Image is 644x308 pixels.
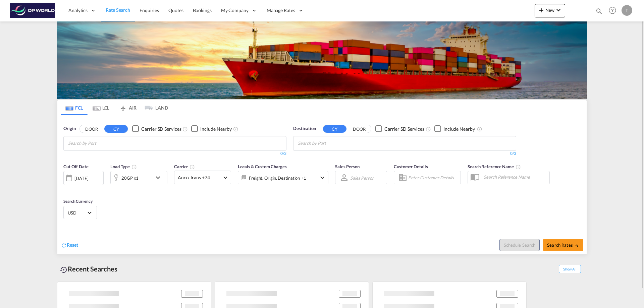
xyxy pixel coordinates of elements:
[249,173,306,183] div: Freight Origin Destination Factory Stuffing
[57,115,587,254] div: OriginDOOR CY Checkbox No InkUnchecked: Search for CY (Container Yard) services for all selected ...
[140,7,159,13] span: Enquiries
[537,7,562,13] span: New
[154,174,165,182] md-icon: icon-chevron-down
[61,100,88,115] md-tab-item: FCL
[595,7,603,15] md-icon: icon-magnify
[477,126,482,132] md-icon: Unchecked: Ignores neighbouring ports when fetching rates.Checked : Includes neighbouring ports w...
[480,172,549,182] input: Search Reference Name
[63,151,286,157] div: 0/3
[63,125,75,132] span: Origin
[57,261,120,276] div: Recent Searches
[190,164,195,170] md-icon: The selected Trucker/Carrierwill be displayed in the rate results If the rates are from another f...
[114,100,141,115] md-tab-item: AIR
[61,242,78,249] div: icon-refreshReset
[375,125,424,132] md-checkbox: Checkbox No Ink
[168,7,183,13] span: Quotes
[182,126,188,132] md-icon: Unchecked: Search for CY (Container Yard) services for all selected carriers.Checked : Search for...
[468,164,521,169] span: Search Reference Name
[443,126,475,132] div: Include Nearby
[10,3,55,18] img: c08ca190194411f088ed0f3ba295208c.png
[200,126,232,132] div: Include Nearby
[384,126,424,132] div: Carrier SD Services
[110,164,137,169] span: Load Type
[68,138,132,149] input: Chips input.
[57,21,587,99] img: LCL+%26+FCL+BACKGROUND.png
[63,199,93,204] span: Search Currency
[267,7,295,14] span: Manage Rates
[68,7,88,14] span: Analytics
[141,100,168,115] md-tab-item: LAND
[293,125,316,132] span: Destination
[63,171,104,185] div: [DATE]
[132,125,181,132] md-checkbox: Checkbox No Ink
[233,126,238,132] md-icon: Unchecked: Ignores neighbouring ports when fetching rates.Checked : Includes neighbouring ports w...
[622,5,632,16] div: T
[74,175,88,181] div: [DATE]
[516,164,521,170] md-icon: Your search will be saved by the below given name
[131,164,137,170] md-icon: icon-information-outline
[191,125,232,132] md-checkbox: Checkbox No Ink
[607,5,622,17] div: Help
[61,242,67,248] md-icon: icon-refresh
[68,210,87,216] span: USD
[350,173,375,183] md-select: Sales Person
[67,208,93,218] md-select: Select Currency: $ USDUnited States Dollar
[110,171,167,184] div: 20GP x1icon-chevron-down
[174,164,195,169] span: Carrier
[119,104,127,109] md-icon: icon-airplane
[121,173,139,183] div: 20GP x1
[238,171,328,184] div: Freight Origin Destination Factory Stuffingicon-chevron-down
[104,125,128,133] button: CY
[318,174,326,182] md-icon: icon-chevron-down
[106,7,130,13] span: Rate Search
[67,242,78,248] span: Reset
[60,266,68,274] md-icon: icon-backup-restore
[575,243,579,248] md-icon: icon-arrow-right
[408,173,459,183] input: Enter Customer Details
[426,126,431,132] md-icon: Unchecked: Search for CY (Container Yard) services for all selected carriers.Checked : Search for...
[63,184,68,193] md-datepicker: Select
[193,7,212,13] span: Bookings
[543,239,583,251] button: Search Ratesicon-arrow-right
[141,126,181,132] div: Carrier SD Services
[238,164,287,169] span: Locals & Custom Charges
[335,164,360,169] span: Sales Person
[499,239,540,251] button: Note: By default Schedule search will only considerorigin ports, destination ports and cut off da...
[297,136,364,149] md-chips-wrap: Chips container with autocompletion. Enter the text area, type text to search, and then use the u...
[221,7,249,14] span: My Company
[178,174,221,181] span: Anco Trans +74
[535,4,565,17] button: icon-plus 400-fgNewicon-chevron-down
[434,125,475,132] md-checkbox: Checkbox No Ink
[63,164,89,169] span: Cut Off Date
[537,6,545,14] md-icon: icon-plus 400-fg
[554,6,562,14] md-icon: icon-chevron-down
[394,164,428,169] span: Customer Details
[80,125,103,133] button: DOOR
[67,136,135,149] md-chips-wrap: Chips container with autocompletion. Enter the text area, type text to search, and then use the u...
[323,125,346,133] button: CY
[347,125,371,133] button: DOOR
[595,7,603,17] div: icon-magnify
[607,5,618,16] span: Help
[547,242,579,248] span: Search Rates
[61,100,168,115] md-pagination-wrapper: Use the left and right arrow keys to navigate between tabs
[293,151,516,157] div: 0/3
[559,265,581,273] span: Show All
[88,100,114,115] md-tab-item: LCL
[298,138,362,149] input: Chips input.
